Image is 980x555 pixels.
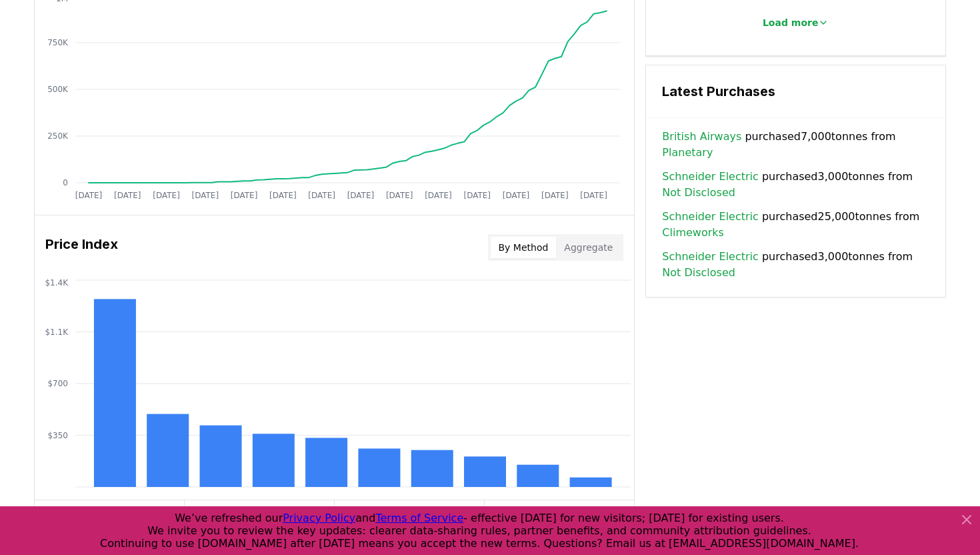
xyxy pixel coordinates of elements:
tspan: $350 [47,431,68,440]
tspan: [DATE] [308,191,335,200]
tspan: 750K [47,38,69,47]
tspan: [DATE] [153,191,180,200]
tspan: [DATE] [463,191,491,200]
a: Not Disclosed [662,185,735,201]
a: British Airways [662,129,741,145]
tspan: $1.1K [45,328,69,337]
tspan: [DATE] [114,191,141,200]
button: By Method [491,237,557,258]
button: Load more [752,9,840,36]
p: Load more [763,16,819,29]
tspan: [DATE] [231,191,258,200]
a: Schneider Electric [662,249,758,265]
tspan: $1.4K [45,278,69,288]
tspan: $700 [47,379,68,388]
h3: Price Index [45,234,118,261]
span: purchased 25,000 tonnes from [662,209,929,241]
tspan: [DATE] [541,191,569,200]
h3: Latest Purchases [662,81,929,101]
tspan: 500K [47,85,69,94]
tspan: [DATE] [503,191,530,200]
tspan: 0 [63,178,68,187]
a: Schneider Electric [662,169,758,185]
span: purchased 7,000 tonnes from [662,129,929,161]
tspan: [DATE] [580,191,607,200]
tspan: 250K [47,131,69,141]
span: purchased 3,000 tonnes from [662,249,929,281]
a: Climeworks [662,225,724,241]
tspan: [DATE] [192,191,219,200]
button: Aggregate [556,237,621,258]
tspan: [DATE] [269,191,297,200]
tspan: [DATE] [386,191,413,200]
a: Planetary [662,145,713,161]
a: Not Disclosed [662,265,735,281]
tspan: [DATE] [347,191,375,200]
a: Schneider Electric [662,209,758,225]
tspan: [DATE] [425,191,452,200]
tspan: [DATE] [75,191,103,200]
span: purchased 3,000 tonnes from [662,169,929,201]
